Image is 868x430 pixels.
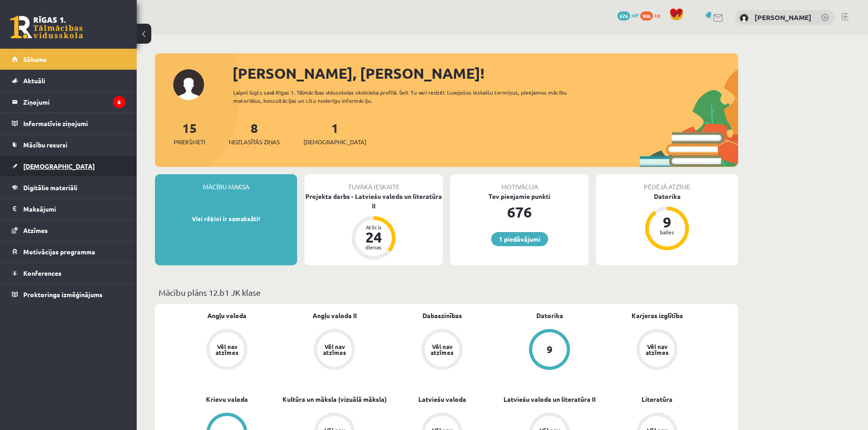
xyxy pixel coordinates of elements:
[303,137,366,147] span: [DEMOGRAPHIC_DATA]
[12,113,125,134] a: Informatīvie ziņojumi
[313,311,357,320] a: Angļu valoda II
[596,192,738,201] div: Datorika
[12,134,125,155] a: Mācību resursi
[450,201,589,223] div: 676
[229,120,280,147] a: 8Neizlasītās ziņas
[12,284,125,305] a: Proktoringa izmēģinājums
[229,137,280,147] span: Neizlasītās ziņas
[214,344,240,355] div: Vēl nav atzīmes
[360,230,387,244] div: 24
[429,344,455,355] div: Vēl nav atzīmes
[23,183,77,192] span: Digitālie materiāli
[113,96,125,108] i: 8
[632,311,683,320] a: Karjeras izglītība
[23,269,62,277] span: Konferences
[547,344,553,354] div: 9
[640,11,653,20] span: 906
[596,192,738,252] a: Datorika 9 balles
[12,49,125,70] a: Sākums
[23,290,103,298] span: Proktoringa izmēģinājums
[450,174,589,192] div: Motivācija
[418,395,466,404] a: Latviešu valoda
[654,11,660,19] span: xp
[23,91,125,112] legend: Ziņojumi
[642,395,673,404] a: Literatūra
[740,14,749,23] img: Rebeka Heidia Ferstere
[206,395,248,404] a: Krievu valoda
[159,214,293,223] p: Visi rēķini ir samaksāti!
[23,198,125,219] legend: Maksājumi
[617,11,630,20] span: 676
[491,232,548,246] a: 1 piedāvājumi
[12,198,125,219] a: Maksājumi
[422,311,462,320] a: Dabaszinības
[496,329,603,372] a: 9
[159,286,734,298] p: Mācību plāns 12.b1 JK klase
[174,137,205,147] span: Priekšmeti
[304,192,443,211] div: Projekta darbs - Latviešu valoda un literatūra II
[536,311,563,320] a: Datorika
[207,311,247,320] a: Angļu valoda
[322,344,347,355] div: Vēl nav atzīmes
[596,174,738,192] div: Pēdējā atzīme
[12,91,125,112] a: Ziņojumi8
[12,70,125,91] a: Aktuāli
[232,62,738,84] div: [PERSON_NAME], [PERSON_NAME]!
[632,11,639,19] span: mP
[23,226,48,234] span: Atzīmes
[282,395,387,404] a: Kultūra un māksla (vizuālā māksla)
[644,344,670,355] div: Vēl nav atzīmes
[304,192,443,261] a: Projekta darbs - Latviešu valoda un literatūra II Atlicis 24 dienas
[23,248,95,256] span: Motivācijas programma
[12,156,125,177] a: [DEMOGRAPHIC_DATA]
[23,113,125,134] legend: Informatīvie ziņojumi
[12,241,125,262] a: Motivācijas programma
[755,13,812,22] a: [PERSON_NAME]
[503,395,596,404] a: Latviešu valoda un literatūra II
[640,11,665,19] a: 906 xp
[303,120,366,147] a: 1[DEMOGRAPHIC_DATA]
[360,224,387,230] div: Atlicis
[173,329,281,372] a: Vēl nav atzīmes
[12,220,125,241] a: Atzīmes
[653,229,681,235] div: balles
[174,120,205,147] a: 15Priekšmeti
[23,76,45,85] span: Aktuāli
[10,16,83,39] a: Rīgas 1. Tālmācības vidusskola
[23,55,46,63] span: Sākums
[304,174,443,192] div: Tuvākā ieskaite
[653,215,681,229] div: 9
[23,162,95,170] span: [DEMOGRAPHIC_DATA]
[155,174,297,192] div: Mācību maksa
[12,177,125,198] a: Digitālie materiāli
[12,263,125,283] a: Konferences
[281,329,388,372] a: Vēl nav atzīmes
[233,88,583,105] div: Laipni lūgts savā Rīgas 1. Tālmācības vidusskolas skolnieka profilā. Šeit Tu vari redzēt tuvojošo...
[603,329,711,372] a: Vēl nav atzīmes
[23,141,67,149] span: Mācību resursi
[360,244,387,250] div: dienas
[617,11,639,19] a: 676 mP
[388,329,496,372] a: Vēl nav atzīmes
[450,192,589,201] div: Tev pieejamie punkti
